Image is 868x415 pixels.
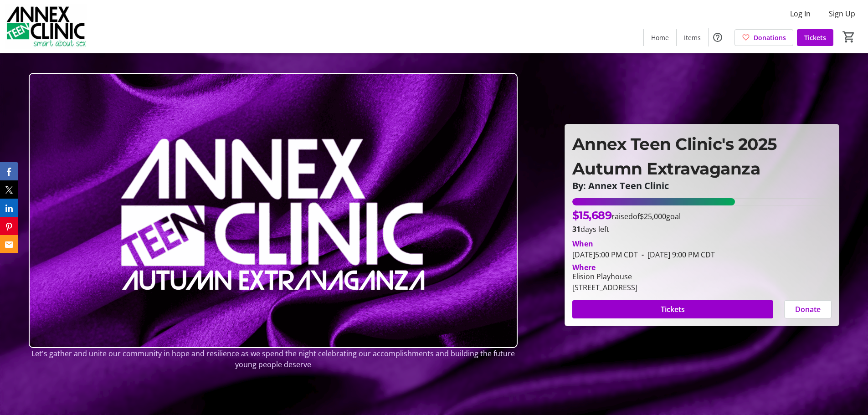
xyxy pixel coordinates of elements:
a: Donations [734,29,793,46]
span: Items [684,33,701,42]
div: Where [572,264,596,271]
a: Items [677,29,708,46]
span: Tickets [661,304,685,315]
span: Sign Up [829,8,855,19]
button: Donate [784,300,832,318]
a: Tickets [797,29,833,46]
button: Tickets [572,300,773,318]
div: [STREET_ADDRESS] [572,282,637,293]
a: Home [644,29,676,46]
div: Elision Playhouse [572,271,637,282]
span: Let's gather and unite our community in hope and resilience as we spend the night celebrating our... [31,348,515,369]
p: raised of goal [572,207,681,224]
span: Log In [790,8,811,19]
span: Annex Teen Clinic's 2025 Autumn Extravaganza [572,134,777,179]
img: Campaign CTA Media Photo [29,73,518,348]
span: Donations [754,33,786,42]
button: Cart [841,29,857,45]
div: When [572,238,593,249]
div: 62.757760000000005% of fundraising goal reached [572,198,832,205]
span: Donate [795,304,821,315]
span: [DATE] 9:00 PM CDT [638,250,715,260]
p: days left [572,224,832,235]
span: - [638,250,647,260]
span: $25,000 [640,211,666,221]
span: [DATE] 5:00 PM CDT [572,250,638,260]
span: 31 [572,224,580,234]
p: By: Annex Teen Clinic [572,181,832,191]
span: Tickets [804,33,826,42]
img: Annex Teen Clinic's Logo [5,4,87,49]
button: Log In [783,6,818,21]
button: Sign Up [822,6,863,21]
span: $15,689 [572,209,612,222]
span: Home [651,33,669,42]
button: Help [709,28,727,46]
